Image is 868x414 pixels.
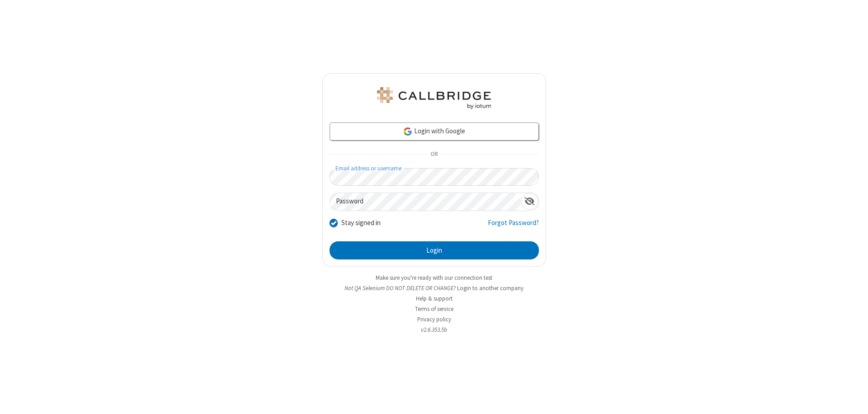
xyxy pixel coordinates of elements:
li: v2.6.353.5b [322,325,546,334]
label: Stay signed in [341,218,381,228]
a: Forgot Password? [488,218,539,235]
img: QA Selenium DO NOT DELETE OR CHANGE [375,87,493,109]
a: Make sure you're ready with our connection test [376,274,492,282]
div: Show password [521,193,538,210]
img: google-icon.png [403,127,413,136]
a: Help & support [416,295,453,302]
input: Password [330,193,521,211]
span: OR [427,148,441,161]
a: Terms of service [415,305,453,313]
input: Email address or username [330,168,539,186]
button: Login to another company [457,284,524,292]
a: Login with Google [330,122,539,141]
button: Login [330,241,539,259]
li: Not QA Selenium DO NOT DELETE OR CHANGE? [322,284,546,292]
a: Privacy policy [417,315,451,323]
